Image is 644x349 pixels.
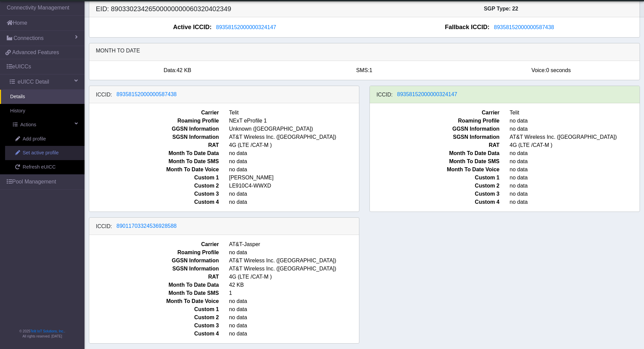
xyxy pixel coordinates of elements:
span: Custom 4 [84,330,224,338]
span: Carrier [84,240,224,248]
span: Custom 1 [84,305,224,313]
span: 42 KB [224,281,364,289]
span: 4G (LTE /CAT-M ) [224,141,364,149]
span: GGSN Information [84,257,224,265]
span: 42 KB [176,67,191,73]
span: Data: [164,67,176,73]
span: Voice: [531,67,546,73]
span: Add profile [23,135,46,143]
span: no data [224,330,364,338]
span: Month To Date Data [84,149,224,157]
span: AT&T Wireless Inc. ([GEOGRAPHIC_DATA]) [224,133,364,141]
span: Month To Date SMS [84,289,224,297]
span: LE910C4-WWXD [224,182,364,190]
a: Add profile [5,132,85,146]
span: no data [224,149,364,157]
h6: ICCID: [96,223,112,230]
span: SGSN Information [365,133,505,141]
span: [PERSON_NAME] [224,174,364,182]
span: RAT [365,141,505,149]
span: SGSN Information [84,133,224,141]
span: eUICC Detail [18,78,49,86]
span: no data [224,190,364,198]
span: 89358152000000587438 [117,91,177,97]
span: no data [224,166,364,174]
span: Telit [224,109,364,117]
span: Month To Date Data [84,281,224,289]
span: no data [224,248,364,257]
span: Custom 3 [84,322,224,330]
span: Month To Date SMS [365,157,505,166]
span: Roaming Profile [84,117,224,125]
span: Custom 4 [365,198,505,206]
span: Month To Date Data [365,149,505,157]
span: Roaming Profile [365,117,505,125]
span: Month To Date Voice [365,166,505,174]
button: 89358152000000324147 [212,23,281,32]
span: 89358152000000324147 [397,91,457,97]
span: 89358152000000587438 [494,24,554,30]
span: Advanced Features [12,48,59,57]
span: 0 seconds [546,67,571,73]
span: Month To Date Voice [84,166,224,174]
span: Refresh eUICC [23,163,56,171]
span: AT&T-Jasper [224,240,364,248]
span: no data [224,313,364,322]
span: Carrier [365,109,505,117]
a: Refresh eUICC [5,160,85,174]
button: 89011703324536928588 [112,222,181,231]
span: Custom 2 [84,182,224,190]
a: Telit IoT Solutions, Inc. [30,329,64,333]
h6: ICCID: [96,91,112,98]
span: GGSN Information [84,125,224,133]
button: 89358152000000324147 [393,90,462,99]
h6: Month to date [96,47,633,54]
span: no data [224,297,364,305]
span: NExT eProfile 1 [224,117,364,125]
span: Custom 4 [84,198,224,206]
span: no data [224,198,364,206]
span: 89358152000000324147 [216,24,276,30]
span: RAT [84,141,224,149]
span: no data [224,157,364,166]
span: Set active profile [23,149,58,157]
span: Custom 1 [84,174,224,182]
span: no data [224,322,364,330]
span: SGP Type: 22 [484,6,518,12]
span: Unknown ([GEOGRAPHIC_DATA]) [224,125,364,133]
a: eUICC Detail [3,74,85,89]
span: Roaming Profile [84,248,224,257]
span: SGSN Information [84,265,224,273]
span: Custom 2 [84,313,224,322]
span: 4G (LTE /CAT-M ) [224,273,364,281]
span: 1 [224,289,364,297]
span: 1 [369,67,373,73]
span: Carrier [84,109,224,117]
span: AT&T Wireless Inc. ([GEOGRAPHIC_DATA]) [224,265,364,273]
span: Actions [20,121,36,129]
h6: ICCID: [377,91,393,98]
span: 89011703324536928588 [117,223,177,229]
span: Custom 3 [365,190,505,198]
span: SMS: [356,67,369,73]
h5: EID: 89033023426500000000060320402349 [91,5,364,13]
a: Actions [3,118,85,132]
span: no data [224,305,364,313]
span: GGSN Information [365,125,505,133]
span: Connections [14,34,44,42]
span: Fallback ICCID: [445,23,490,32]
span: RAT [84,273,224,281]
span: Custom 2 [365,182,505,190]
span: Custom 3 [84,190,224,198]
span: Month To Date Voice [84,297,224,305]
span: Active ICCID: [173,23,212,32]
span: Custom 1 [365,174,505,182]
a: Set active profile [5,146,85,160]
button: 89358152000000587438 [490,23,558,32]
span: Month To Date SMS [84,157,224,166]
span: AT&T Wireless Inc. ([GEOGRAPHIC_DATA]) [224,257,364,265]
button: 89358152000000587438 [112,90,181,99]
